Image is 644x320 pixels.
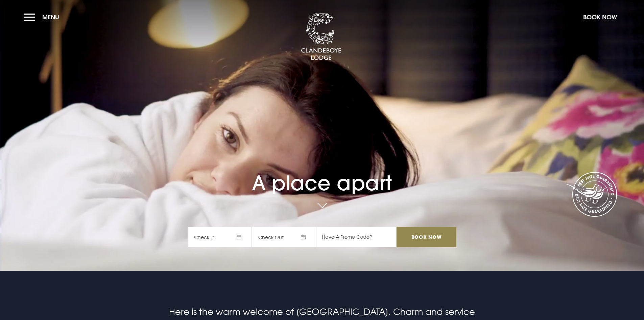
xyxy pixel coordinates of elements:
input: Have A Promo Code? [316,227,397,247]
button: Menu [24,10,63,24]
span: Check Out [252,227,316,247]
input: Book Now [397,227,456,247]
span: Menu [42,13,59,21]
button: Book Now [580,10,620,24]
h1: A place apart [188,151,456,195]
img: Clandeboye Lodge [301,13,341,61]
span: Check In [188,227,252,247]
